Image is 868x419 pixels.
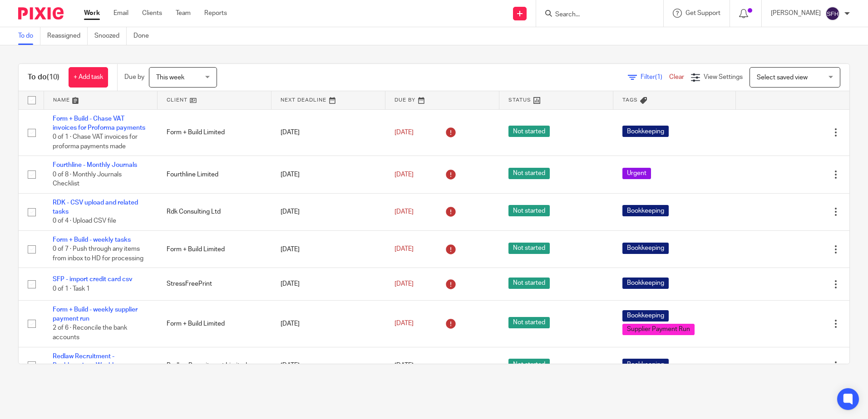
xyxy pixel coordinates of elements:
[395,246,414,253] span: [DATE]
[158,300,271,347] td: Form + Build Limited
[28,73,59,82] h1: To do
[622,243,669,254] span: Bookkeeping
[158,268,271,300] td: StressFreePrint
[271,300,385,347] td: [DATE]
[704,74,743,80] span: View Settings
[622,310,669,322] span: Bookkeeping
[508,205,550,216] span: Not started
[395,321,414,327] span: [DATE]
[53,325,127,341] span: 2 of 6 · Reconcile the bank accounts
[176,9,191,18] a: Team
[395,129,414,136] span: [DATE]
[158,230,271,268] td: Form + Build Limited
[622,278,669,289] span: Bookkeeping
[94,27,127,45] a: Snoozed
[53,134,138,150] span: 0 of 1 · Chase VAT invoices for proforma payments made
[669,74,684,80] a: Clear
[271,268,385,300] td: [DATE]
[53,353,117,369] a: Redlaw Recruitment - Bookkeeping - Weekly
[158,109,271,156] td: Form + Build Limited
[53,246,143,262] span: 0 of 7 · Push through any items from inbox to HD for processing
[18,27,40,45] a: To do
[18,7,64,19] img: Pixie
[271,230,385,268] td: [DATE]
[47,27,88,45] a: Reassigned
[271,347,385,384] td: [DATE]
[158,156,271,193] td: Fourthline Limited
[53,307,138,322] a: Form + Build - weekly supplier payment run
[84,9,100,18] a: Work
[53,286,90,292] span: 0 of 1 · Task 1
[395,171,414,178] span: [DATE]
[142,9,162,18] a: Clients
[395,362,414,369] span: [DATE]
[508,168,550,179] span: Not started
[554,11,636,19] input: Search
[508,243,550,254] span: Not started
[53,276,133,283] a: SFP - import credit card csv
[641,74,669,80] span: Filter
[124,73,144,82] p: Due by
[622,324,695,335] span: Supplier Payment Run
[156,74,184,81] span: This week
[508,359,550,370] span: Not started
[271,193,385,230] td: [DATE]
[622,168,651,179] span: Urgent
[771,9,821,18] p: [PERSON_NAME]
[158,347,271,384] td: Redlaw Recruitment Limited
[508,126,550,137] span: Not started
[757,74,808,81] span: Select saved view
[622,97,638,102] span: Tags
[53,218,116,224] span: 0 of 4 · Upload CSV file
[158,193,271,230] td: Rdk Consulting Ltd
[53,162,137,168] a: Fourthline - Monthly Journals
[825,6,840,21] img: svg%3E
[53,200,138,215] a: RDK - CSV upload and related tasks
[53,237,131,243] a: Form + Build - weekly tasks
[53,171,122,187] span: 0 of 8 · Monthly Journals Checklist
[69,67,108,88] a: + Add task
[508,317,550,328] span: Not started
[686,10,720,16] span: Get Support
[204,9,227,18] a: Reports
[271,156,385,193] td: [DATE]
[508,278,550,289] span: Not started
[655,74,662,80] span: (1)
[395,209,414,215] span: [DATE]
[622,205,669,216] span: Bookkeeping
[622,126,669,137] span: Bookkeeping
[133,27,156,45] a: Done
[53,116,145,131] a: Form + Build - Chase VAT invoices for Proforma payments
[622,359,669,370] span: Bookkeeping
[395,281,414,287] span: [DATE]
[271,109,385,156] td: [DATE]
[113,9,128,18] a: Email
[47,73,59,81] span: (10)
